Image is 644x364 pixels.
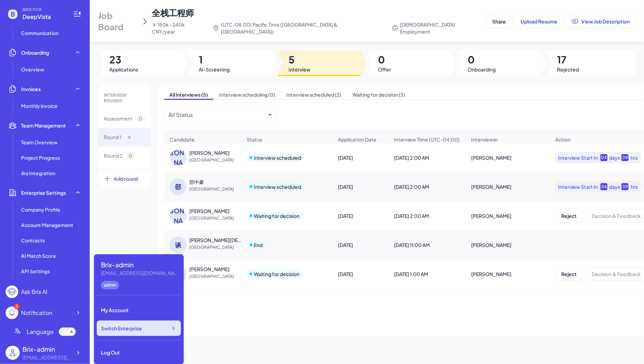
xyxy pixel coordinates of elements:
[170,136,195,143] span: Candidate
[338,136,377,143] span: Application Date
[254,241,263,248] div: End
[199,53,230,66] span: 1
[289,53,311,66] span: 5
[189,186,242,193] span: [GEOGRAPHIC_DATA]
[254,183,301,190] div: Interview scheduled
[622,183,629,190] div: 09
[254,212,299,219] div: Waiting for decision
[21,237,45,244] span: Contracts
[213,90,281,99] span: Interview scheduling (0)
[189,149,230,156] div: 杨鸿
[515,15,563,28] button: Upload Resume
[332,235,388,255] div: [DATE]
[6,346,20,360] img: user_logo.png
[21,29,59,36] span: Communication
[21,102,57,109] span: Monthly invoice
[98,10,138,32] span: Job Board
[104,152,122,159] span: Round 2
[555,267,583,281] button: Reject
[101,281,119,289] div: admin
[21,139,57,146] span: Team Overview
[466,206,549,226] div: [PERSON_NAME]
[164,90,213,99] span: All Interviews (5)
[109,66,138,73] span: Applications
[98,87,151,109] div: INTERVIEW ROUNDS
[466,177,549,197] div: [PERSON_NAME]
[104,115,132,122] span: Assessment
[152,21,207,35] span: ￥ 150k - 240k CNY/year
[557,53,579,66] span: 17
[189,178,204,185] div: 邵中豪
[630,183,638,190] div: hrs
[101,269,178,277] div: flora@joinbrix.com
[124,133,134,141] span: 4
[152,7,194,18] span: 全栈工程师
[101,325,142,332] span: Switch Enterprise
[189,273,242,280] span: [GEOGRAPHIC_DATA]
[630,154,638,161] div: hrs
[561,213,577,219] span: Reject
[388,235,465,255] div: [DATE] 11:00 AM
[332,177,388,197] div: [DATE]
[466,148,549,167] div: [PERSON_NAME]
[21,252,56,259] span: AI Match Score
[332,148,388,167] div: [DATE]
[601,183,608,190] div: 06
[189,266,230,273] div: Dongcheng Shen
[247,136,262,143] span: Status
[471,136,498,143] span: Interviewer
[135,115,145,122] span: 0
[168,111,193,119] div: All Status
[170,149,187,166] div: [PERSON_NAME]
[347,90,411,99] span: Waiting for decision (3)
[21,268,50,275] span: API Settings
[22,13,65,21] span: DeepVista
[289,66,311,73] span: Interview
[168,111,266,119] button: All Status
[21,221,73,228] span: Account Management
[22,344,72,354] div: Brix-admin
[400,21,483,35] span: [DEMOGRAPHIC_DATA] Employment
[21,122,66,129] span: Team Management
[170,178,187,195] div: 邵
[388,177,465,197] div: [DATE] 2:00 AM
[609,183,620,190] div: days
[189,207,230,214] div: 李平勇
[558,154,598,161] span: Interview Start In
[468,53,496,66] span: 0
[566,15,636,28] button: View Job Description
[221,21,386,35] span: (UTC-08:00) Pacific Time ([GEOGRAPHIC_DATA] & [GEOGRAPHIC_DATA])
[189,157,242,164] span: [GEOGRAPHIC_DATA]
[622,154,629,161] div: 09
[125,152,136,159] span: 0
[21,288,47,296] div: Ask Brix AI
[97,302,181,318] div: My Account
[21,49,49,56] span: Onboarding
[189,215,242,222] span: [GEOGRAPHIC_DATA]
[97,345,181,360] div: Log Out
[561,271,577,277] span: Reject
[114,175,138,182] span: Add round
[254,154,301,161] div: Interview scheduled
[254,270,299,277] div: Waiting for decision
[21,206,60,213] span: Company Profile
[98,169,151,188] button: Add round
[601,154,608,161] div: 04
[558,183,598,190] span: Interview Start In
[555,136,570,143] span: Action
[486,15,512,28] button: Share
[27,328,54,336] span: Language
[394,136,460,143] span: Interview Time (UTC-04:00)
[557,66,579,73] span: Rejected
[199,66,230,73] span: AI-Screening
[609,154,620,161] div: days
[388,206,465,226] div: [DATE] 2:00 AM
[104,133,121,141] span: Round 1
[388,264,465,284] div: [DATE] 1:00 AM
[466,264,549,284] div: [PERSON_NAME]
[22,354,72,361] div: flora@joinbrix.com
[581,18,630,25] span: View Job Description
[21,189,66,196] span: Enterprise Settings
[378,53,391,66] span: 0
[378,66,391,73] span: Offer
